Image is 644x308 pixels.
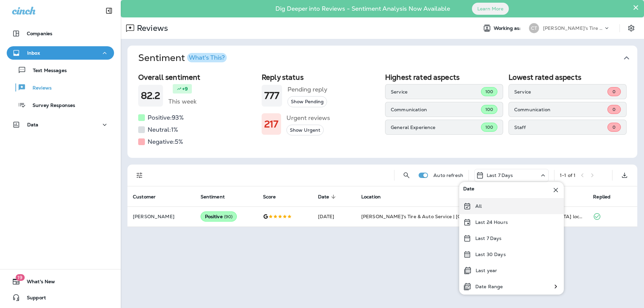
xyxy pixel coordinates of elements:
h1: 82.2 [141,90,160,101]
button: Companies [7,27,114,40]
p: Date Range [475,284,503,289]
span: 0 [612,124,615,130]
span: Sentiment [201,194,225,200]
button: SentimentWhat's This? [133,46,643,70]
span: Customer [133,194,156,200]
p: Inbox [27,50,40,56]
button: 19What's New [7,275,114,288]
button: Collapse Sidebar [100,4,118,17]
span: Customer [133,194,164,200]
button: Settings [625,22,637,34]
p: [PERSON_NAME]'s Tire & Auto [543,25,603,31]
p: [PERSON_NAME] [133,214,190,219]
span: 100 [485,107,493,112]
h5: Positive: 93 % [148,112,184,123]
button: Data [7,118,114,131]
p: Text Messages [26,68,67,74]
span: Support [20,295,46,303]
span: [PERSON_NAME]'s Tire & Auto Service | [GEOGRAPHIC_DATA] [361,213,508,220]
span: Sentiment [201,194,233,200]
span: Replied [593,194,619,200]
div: Positive [201,211,237,222]
h5: Urgent reviews [286,113,330,123]
button: Reviews [7,80,114,95]
h2: Lowest rated aspects [508,73,627,81]
button: Learn More [472,3,509,15]
p: Last 24 Hours [475,220,508,225]
p: Reviews [26,85,52,91]
p: Auto refresh [433,173,463,178]
span: Score [263,194,276,200]
span: 0 [612,89,615,95]
span: Location [361,194,381,200]
p: General Experience [391,125,481,130]
span: Replied [593,194,610,200]
h5: Pending reply [287,84,327,95]
td: [DATE] [313,206,356,227]
p: Companies [27,31,52,36]
span: Date [318,194,329,200]
p: All [475,203,482,209]
h2: Reply status [262,73,380,81]
span: ( 90 ) [224,214,233,220]
button: Export as CSV [618,169,631,182]
p: Staff [514,125,607,130]
button: Survey Responses [7,98,114,112]
span: 100 [485,124,493,130]
button: Show Urgent [286,125,324,136]
p: +9 [182,85,188,92]
button: Filters [133,169,146,182]
div: 1 - 1 of 1 [560,173,576,178]
h5: Neutral: 1 % [148,124,178,135]
button: Support [7,291,114,304]
p: Communication [391,107,481,112]
p: Reviews [134,23,168,33]
p: Last year [476,268,497,273]
h2: Overall sentiment [138,73,256,81]
button: Search Reviews [400,169,413,182]
span: Date [463,186,475,194]
p: Survey Responses [26,103,75,109]
p: Last 7 Days [475,236,502,241]
p: Service [514,89,607,95]
button: Inbox [7,46,114,60]
h1: 777 [264,90,279,101]
span: 19 [15,274,24,281]
button: Show Pending [287,96,327,107]
span: Date [318,194,338,200]
span: 0 [612,107,615,112]
button: Text Messages [7,63,114,77]
h1: 217 [264,119,278,130]
p: Last 7 Days [487,173,513,178]
div: CT [529,23,539,33]
p: Data [27,122,39,127]
h1: Sentiment [138,52,227,64]
p: Dig Deeper into Reviews - Sentiment Analysis Now Available [256,8,470,10]
span: Location [361,194,389,200]
button: Close [633,2,639,13]
h5: This week [168,96,197,107]
span: What's New [20,279,55,287]
h2: Highest rated aspects [385,73,503,81]
p: Last 30 Days [475,252,506,257]
h5: Negative: 5 % [148,136,183,147]
p: Communication [514,107,607,112]
p: Service [391,89,481,95]
div: SentimentWhat's This? [127,70,637,158]
span: Working as: [494,25,522,31]
span: 100 [485,89,493,95]
div: What's This? [189,55,225,61]
span: Score [263,194,285,200]
button: What's This? [187,53,227,62]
